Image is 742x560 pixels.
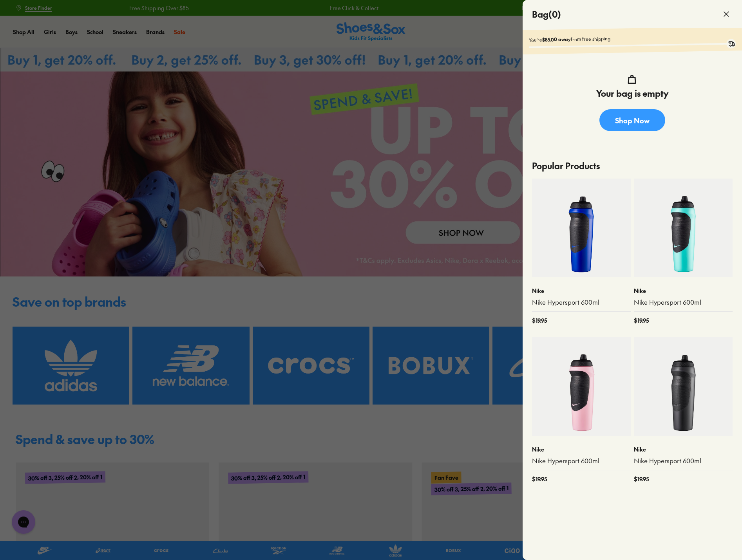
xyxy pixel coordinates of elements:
[634,298,733,307] a: Nike Hypersport 600ml
[532,445,631,453] p: Nike
[532,287,631,295] p: Nike
[532,8,561,21] h4: Bag ( 0 )
[532,298,631,307] a: Nike Hypersport 600ml
[634,287,733,295] p: Nike
[634,316,649,325] span: $ 19.95
[529,33,736,43] p: You're from free shipping
[542,36,571,43] b: $85.00 away
[532,153,733,179] p: Popular Products
[532,475,547,483] span: $ 19.95
[634,445,733,453] p: Nike
[532,316,547,325] span: $ 19.95
[4,3,27,26] button: Gorgias live chat
[634,457,733,465] a: Nike Hypersport 600ml
[634,475,649,483] span: $ 19.95
[596,87,668,100] h4: Your bag is empty
[599,109,665,131] a: Shop Now
[532,457,631,465] a: Nike Hypersport 600ml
